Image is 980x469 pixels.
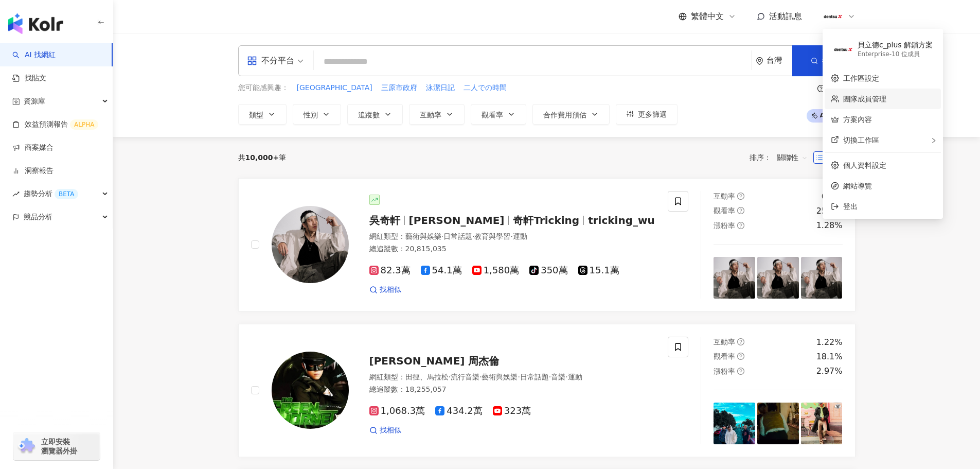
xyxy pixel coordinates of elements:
span: 泳潔日記 [426,83,455,93]
img: post-image [757,403,799,444]
a: 商案媒合 [12,143,54,153]
span: 觀看率 [482,111,503,119]
span: 登出 [843,202,858,211]
span: question-circle [737,368,744,375]
span: 日常話題 [520,373,549,381]
span: 音樂 [551,373,565,381]
div: 1.22% [816,337,843,348]
span: 漲粉率 [714,367,735,375]
span: · [565,373,567,381]
img: post-image [714,403,755,444]
div: 18.1% [816,351,843,362]
a: 團隊成員管理 [843,95,886,103]
div: 0.3% [822,191,843,202]
span: · [441,232,443,240]
span: 性別 [304,111,318,119]
img: post-image [757,257,799,299]
a: 效益預測報告ALPHA [12,119,98,130]
div: 25.8% [816,205,843,217]
span: 立即安裝 瀏覽器外掛 [41,437,77,456]
span: 競品分析 [24,205,52,229]
img: 180x180px_JPG.jpg [823,7,843,26]
span: 奇軒Tricking [513,214,579,227]
div: 2.97% [816,366,843,377]
span: 找相似 [380,285,401,295]
a: 個人資料設定 [843,161,886,169]
span: 關聯性 [777,149,808,166]
div: 排序： [750,149,813,166]
span: 類型 [249,111,263,119]
span: 您可能感興趣： [238,83,289,93]
button: 觀看率 [471,104,526,125]
span: 藝術與娛樂 [405,232,441,240]
span: [PERSON_NAME] [409,214,505,227]
div: 網紅類型 ： [369,372,656,383]
div: BETA [55,189,78,199]
div: 1.28% [816,220,843,231]
span: question-circle [817,85,825,92]
button: [GEOGRAPHIC_DATA] [296,82,373,94]
img: chrome extension [16,438,37,455]
span: 350萬 [529,265,567,276]
button: 類型 [238,104,287,125]
span: 觀看率 [714,352,735,360]
span: question-circle [737,207,744,214]
a: 找相似 [369,425,401,436]
span: · [472,232,474,240]
span: 合作費用預估 [543,111,586,119]
span: question-circle [737,193,744,200]
span: 323萬 [493,406,531,416]
div: Enterprise - 10 位成員 [858,50,933,59]
span: 藝術與娛樂 [482,373,518,381]
a: 工作區設定 [843,74,879,82]
span: question-circle [737,222,744,229]
span: 82.3萬 [369,265,411,276]
span: 運動 [513,232,527,240]
button: 搜尋 [792,45,855,76]
div: 總追蹤數 ： 20,815,035 [369,244,656,254]
span: 趨勢分析 [24,182,78,205]
span: 教育與學習 [474,232,510,240]
span: right [931,137,937,144]
span: · [518,373,520,381]
a: chrome extension立即安裝 瀏覽器外掛 [13,432,100,460]
span: · [549,373,551,381]
span: tricking_wu [588,214,655,227]
span: 434.2萬 [435,406,483,416]
span: 運動 [568,373,582,381]
span: 流行音樂 [451,373,479,381]
img: 180x180px_JPG.jpg [833,40,853,59]
img: logo [8,13,63,34]
span: 二人での時間 [464,83,507,93]
span: [PERSON_NAME] 周杰倫 [369,355,500,367]
a: 方案內容 [843,115,872,124]
span: 三原市政府 [381,83,417,93]
span: 吳奇軒 [369,214,400,227]
button: 二人での時間 [463,82,507,94]
span: [GEOGRAPHIC_DATA] [297,83,372,93]
span: 活動訊息 [769,11,802,21]
button: 泳潔日記 [425,82,455,94]
button: 追蹤數 [347,104,403,125]
span: 找相似 [380,425,401,436]
a: searchAI 找網紅 [12,50,56,60]
button: 互動率 [409,104,465,125]
span: 繁體中文 [691,11,724,22]
span: · [510,232,512,240]
span: · [479,373,482,381]
span: · [449,373,451,381]
span: 更多篩選 [638,110,667,118]
span: 網站導覽 [843,180,935,192]
div: 不分平台 [247,53,294,69]
div: 網紅類型 ： [369,232,656,242]
span: environment [756,57,763,65]
div: 台灣 [767,56,792,65]
a: KOL Avatar[PERSON_NAME] 周杰倫網紅類型：田徑、馬拉松·流行音樂·藝術與娛樂·日常話題·音樂·運動總追蹤數：18,255,0571,068.3萬434.2萬323萬找相似互... [238,324,856,457]
div: 共 筆 [238,153,287,162]
span: 15.1萬 [578,265,619,276]
a: KOL Avatar吳奇軒[PERSON_NAME]奇軒Trickingtricking_wu網紅類型：藝術與娛樂·日常話題·教育與學習·運動總追蹤數：20,815,03582.3萬54.1萬1... [238,178,856,311]
span: 互動率 [420,111,441,119]
span: question-circle [737,338,744,345]
span: 1,580萬 [472,265,520,276]
span: 搜尋 [822,57,836,65]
